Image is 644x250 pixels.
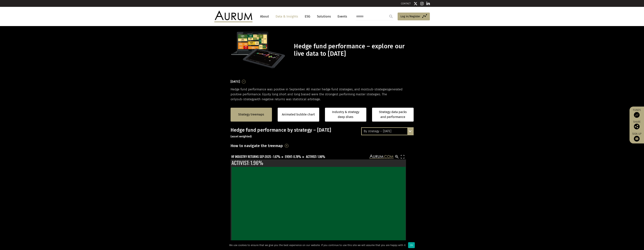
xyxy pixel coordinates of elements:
a: CONTACT [401,2,411,5]
span: sub-strategies [368,88,388,91]
a: Industry & strategy deep dives [325,108,367,122]
img: Access Funds [634,112,640,118]
a: About [258,13,271,20]
div: Share [631,121,642,129]
a: Solutions [315,13,333,20]
h3: [DATE] [231,79,240,84]
a: Events [336,13,347,20]
a: Data & Insights [274,13,300,20]
a: Animated bubble chart [282,112,315,117]
a: Funds [631,108,642,118]
img: Linkedin icon [426,2,430,6]
div: By strategy – [DATE] [362,128,413,135]
h3: How to navigate the treemap [231,143,283,149]
p: Hedge fund performance was positive in September. All master hedge fund strategies, and most gene... [231,87,414,102]
a: ESG [303,13,312,20]
img: Aurum [214,11,252,22]
a: Strategy treemaps [238,112,264,117]
img: Twitter icon [414,2,417,6]
a: Strategy data packs and performance [372,108,414,122]
input: Submit [387,13,395,20]
div: Ok [408,242,415,248]
img: Instagram icon [420,2,424,6]
h1: Hedge fund performance – explore our live data to [DATE] [294,43,412,57]
a: Sign up [631,132,642,142]
h3: Hedge fund performance by strategy – [DATE] [231,127,414,139]
a: Log in/Register [398,13,430,21]
span: Log in/Register [400,14,420,19]
span: sub-strategy [237,97,255,101]
img: Sign up to our newsletter [634,136,640,142]
small: (asset weighted) [231,135,252,138]
img: Share this post [634,124,640,129]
